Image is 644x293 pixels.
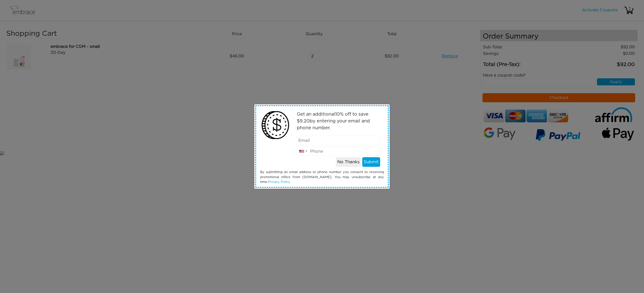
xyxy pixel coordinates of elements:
a: Privacy Policy [268,180,290,184]
span: 10 [335,112,340,117]
p: Get an additional % off to save $ by entering your email and phone number. [297,111,380,132]
button: No Thanks [336,157,361,167]
span: 9.20 [300,119,310,123]
input: Phone [297,147,380,156]
input: Email [297,136,380,145]
div: By submitting an email address or phone number you consent to receiving promotional offers from [... [256,170,388,184]
img: money2.png [259,109,292,142]
button: Submit [362,157,380,167]
div: United States: +1 [297,147,309,156]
